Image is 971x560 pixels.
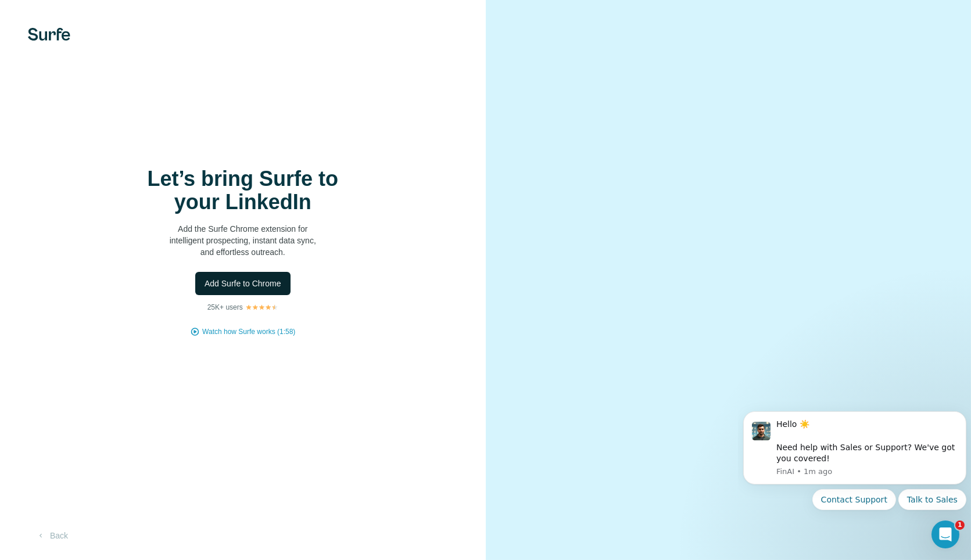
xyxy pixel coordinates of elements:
[739,397,971,554] iframe: Intercom notifications message
[931,520,959,548] iframe: Intercom live chat
[202,326,295,337] button: Watch how Surfe works (1:58)
[205,278,281,289] span: Add Surfe to Chrome
[127,167,359,214] h1: Let’s bring Surfe to your LinkedIn
[127,223,359,258] p: Add the Surfe Chrome extension for intelligent prospecting, instant data sync, and effortless out...
[28,525,76,546] button: Back
[245,304,278,311] img: Rating Stars
[207,302,243,313] p: 25K+ users
[955,520,965,530] span: 1
[195,272,291,295] button: Add Surfe to Chrome
[28,28,70,41] img: Surfe's logo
